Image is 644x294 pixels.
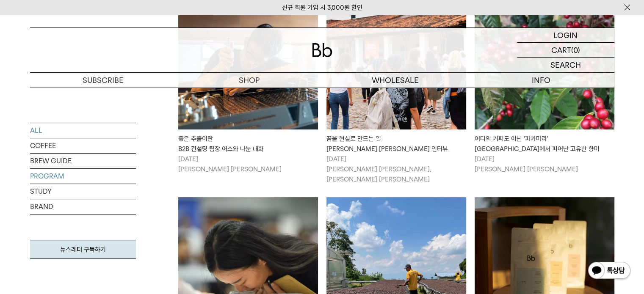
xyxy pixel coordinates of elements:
[553,28,578,42] p: LOGIN
[176,73,322,88] a: SHOP
[326,134,466,154] div: 꿈을 현실로 만드는 일 [PERSON_NAME] [PERSON_NAME] 인터뷰
[312,43,332,57] img: 로고
[517,43,614,58] a: CART (0)
[571,43,580,57] p: (0)
[475,154,614,174] p: [DATE] [PERSON_NAME] [PERSON_NAME]
[468,73,614,88] p: INFO
[30,138,136,153] a: COFFEE
[550,58,581,72] p: SEARCH
[30,184,136,199] a: STUDY
[178,154,318,174] p: [DATE] [PERSON_NAME] [PERSON_NAME]
[30,199,136,214] a: BRAND
[551,43,571,57] p: CART
[30,240,136,259] a: 뉴스레터 구독하기
[517,28,614,43] a: LOGIN
[30,154,136,168] a: BREW GUIDE
[587,261,631,281] img: 카카오톡 채널 1:1 채팅 버튼
[30,169,136,184] a: PROGRAM
[282,4,362,11] a: 신규 회원 가입 시 3,000원 할인
[178,134,318,154] div: 좋은 추출이란 B2B 컨설팅 팀장 어스와 나눈 대화
[326,154,466,184] p: [DATE] [PERSON_NAME] [PERSON_NAME], [PERSON_NAME] [PERSON_NAME]
[322,73,468,88] p: WHOLESALE
[475,134,614,154] div: 어디의 커피도 아닌 '파카마라' [GEOGRAPHIC_DATA]에서 피어난 고유한 향미
[30,123,136,138] a: ALL
[30,73,176,88] a: SUBSCRIBE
